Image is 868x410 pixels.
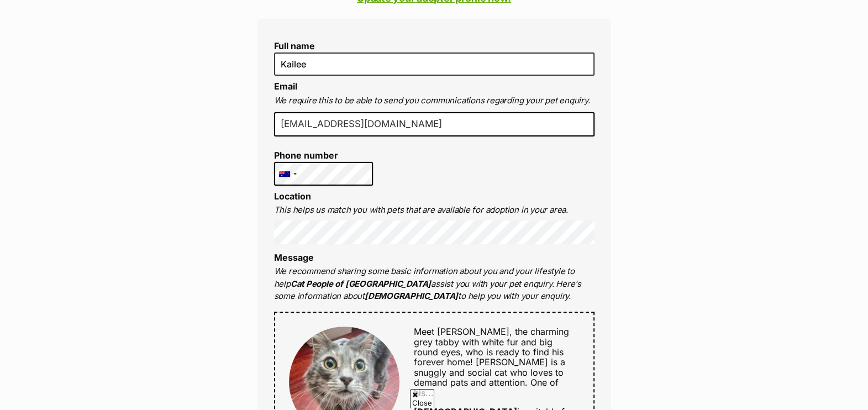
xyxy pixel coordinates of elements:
label: Full name [274,41,595,51]
label: Location [274,191,311,202]
span: Close [410,389,434,408]
input: E.g. Jimmy Chew [274,52,595,76]
strong: [DEMOGRAPHIC_DATA] [365,291,458,301]
p: We recommend sharing some basic information about you and your lifestyle to help assist you with ... [274,265,595,303]
label: Phone number [274,150,373,160]
p: We require this to be able to send you communications regarding your pet enquiry. [274,94,595,107]
p: This helps us match you with pets that are available for adoption in your area. [274,204,595,217]
span: Meet [PERSON_NAME], the charming grey tabby with white fur and big round eyes, who is ready to fi... [414,326,569,398]
label: Message [274,252,314,263]
div: Australia: +61 [275,162,300,185]
label: Email [274,81,297,92]
strong: Cat People of [GEOGRAPHIC_DATA] [291,278,432,289]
